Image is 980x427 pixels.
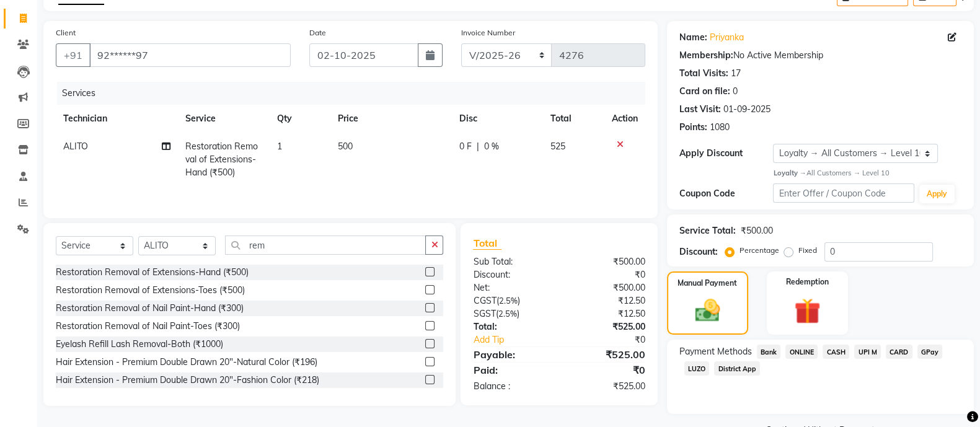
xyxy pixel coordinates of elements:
[473,308,495,319] span: SGST
[56,320,240,333] div: Restoration Removal of Nail Paint-Toes (₹300)
[679,103,721,116] div: Last Visit:
[854,345,881,359] span: UPI M
[464,347,559,362] div: Payable:
[823,345,849,359] span: CASH
[550,141,565,152] span: 525
[919,185,955,203] button: Apply
[773,168,961,178] div: All Customers → Level 10
[886,345,912,359] span: CARD
[276,141,281,152] span: 1
[464,268,559,281] div: Discount:
[741,224,773,237] div: ₹500.00
[679,245,718,258] div: Discount:
[575,333,655,346] div: ₹0
[56,338,223,351] div: Eyelash Refill Lash Removal-Both (₹1000)
[679,49,961,62] div: No Active Membership
[559,363,655,377] div: ₹0
[56,284,245,297] div: Restoration Removal of Extensions-Toes (₹500)
[269,105,330,133] th: Qty
[773,169,806,177] strong: Loyalty →
[723,103,770,116] div: 01-09-2025
[464,294,559,307] div: ( )
[464,307,559,320] div: ( )
[559,294,655,307] div: ₹12.50
[56,105,178,133] th: Technician
[464,363,559,377] div: Paid:
[473,237,501,250] span: Total
[731,67,741,80] div: 17
[798,245,817,256] label: Fixed
[786,276,829,288] label: Redemption
[56,356,317,369] div: Hair Extension - Premium Double Drawn 20"-Natural Color (₹196)
[461,27,515,38] label: Invoice Number
[559,347,655,362] div: ₹525.00
[498,309,516,319] span: 2.5%
[309,27,326,38] label: Date
[679,187,774,200] div: Coupon Code
[739,245,779,256] label: Percentage
[679,49,733,62] div: Membership:
[559,380,655,393] div: ₹525.00
[917,345,943,359] span: GPay
[559,307,655,320] div: ₹12.50
[773,183,914,203] input: Enter Offer / Coupon Code
[679,345,752,358] span: Payment Methods
[559,320,655,333] div: ₹525.00
[464,380,559,393] div: Balance :
[464,320,559,333] div: Total:
[543,105,604,133] th: Total
[464,333,575,346] a: Add Tip
[56,374,319,387] div: Hair Extension - Premium Double Drawn 20"-Fashion Color (₹218)
[225,236,426,255] input: Search or Scan
[679,121,707,134] div: Points:
[679,85,730,98] div: Card on file:
[56,43,90,67] button: +91
[56,27,76,38] label: Client
[678,278,737,289] label: Manual Payment
[89,43,291,67] input: Search by Name/Mobile/Email/Code
[559,281,655,294] div: ₹500.00
[338,141,353,152] span: 500
[714,361,760,376] span: District App
[785,345,818,359] span: ONLINE
[330,105,452,133] th: Price
[679,147,774,160] div: Apply Discount
[559,268,655,281] div: ₹0
[459,140,472,153] span: 0 F
[473,295,496,306] span: CGST
[733,85,738,98] div: 0
[464,281,559,294] div: Net:
[178,105,270,133] th: Service
[786,295,828,327] img: _gift.svg
[185,141,258,178] span: Restoration Removal of Extensions-Hand (₹500)
[679,31,707,44] div: Name:
[679,224,736,237] div: Service Total:
[57,82,655,105] div: Services
[477,140,479,153] span: |
[757,345,781,359] span: Bank
[710,121,730,134] div: 1080
[684,361,710,376] span: LUZO
[56,302,244,315] div: Restoration Removal of Nail Paint-Hand (₹300)
[604,105,645,133] th: Action
[63,141,88,152] span: ALITO
[484,140,499,153] span: 0 %
[464,255,559,268] div: Sub Total:
[559,255,655,268] div: ₹500.00
[687,296,728,325] img: _cash.svg
[452,105,543,133] th: Disc
[710,31,744,44] a: Priyanka
[56,266,249,279] div: Restoration Removal of Extensions-Hand (₹500)
[679,67,728,80] div: Total Visits:
[498,296,517,306] span: 2.5%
